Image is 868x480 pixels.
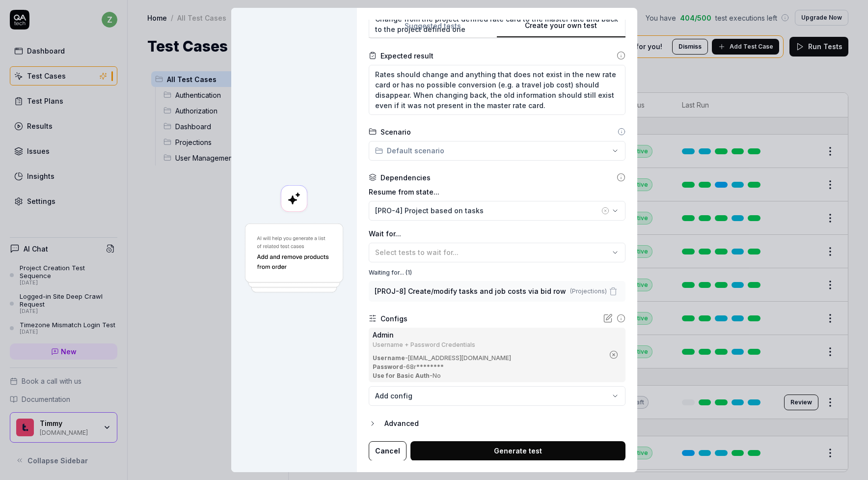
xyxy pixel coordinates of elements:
[380,313,407,324] div: Configs
[369,141,625,161] button: Default scenario
[373,372,430,379] b: Use for Basic Auth
[369,268,625,277] div: Waiting for... ( 1 )
[373,371,604,380] div: - No
[369,243,625,262] button: Select tests to wait for...
[373,342,604,348] div: Username + Password Credentials
[497,20,625,38] button: Create your own test
[380,172,431,183] div: Dependencies
[373,354,604,363] div: - [EMAIL_ADDRESS][DOMAIN_NAME]
[375,145,444,156] div: Default scenario
[380,127,411,137] div: Scenario
[369,201,625,221] button: [PRO-4] Project based on tasks
[384,418,625,429] div: Advanced
[607,285,620,298] button: Remove dependency
[380,51,434,61] div: Expected result
[375,248,459,256] span: Select tests to wait for...
[375,205,599,216] div: [PRO-4] Project based on tasks
[369,228,625,239] label: Wait for...
[369,20,497,38] button: Suggested tests
[375,286,566,296] span: [PROJ-8] Create/modify tasks and job costs via bid row
[410,441,625,461] button: Generate test
[369,418,625,429] button: Advanced
[373,330,604,340] div: Admin
[570,287,607,296] span: ( Projections )
[243,222,345,294] img: Generate a test using AI
[373,354,405,362] b: Username
[369,441,407,461] button: Cancel
[369,187,625,197] label: Resume from state...
[373,363,403,370] b: Password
